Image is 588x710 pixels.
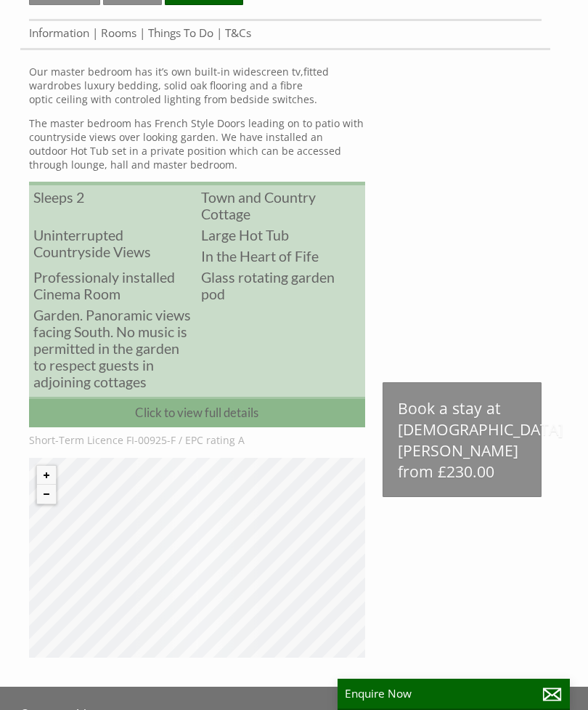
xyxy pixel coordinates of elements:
li: Garden. Panoramic views facing South. No music is permitted in the garden to respect guests in ad... [29,304,197,392]
a: Click to view full details [29,397,365,427]
li: Uninterrupted Countryside Views [29,225,197,262]
a: T&Cs [225,25,251,41]
button: Zoom out [37,485,56,504]
li: Town and Country Cottage [197,187,364,225]
a: Information [29,25,89,41]
p: Our master bedroom has it’s own built-in widescreen tv,fitted wardrobes luxury bedding, solid oak... [29,65,365,106]
a: Things To Do [148,25,213,41]
a: Book a stay at [DEMOGRAPHIC_DATA] [PERSON_NAME] from £230.00 [383,382,542,497]
li: Sleeps 2 [29,187,197,208]
p: Enquire Now [345,686,563,701]
button: Zoom in [37,466,56,485]
p: The master bedroom has French Style Doors leading on to patio with countryside views over looking... [29,116,365,172]
li: Large Hot Tub [197,225,364,246]
canvas: Map [29,458,365,658]
li: Professionaly installed Cinema Room [29,267,197,304]
div: Short-Term Licence FI-00925-F / EPC rating A [29,427,365,447]
a: Rooms [101,25,136,41]
li: Glass rotating garden pod [197,267,364,304]
li: In the Heart of Fife [197,246,364,267]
